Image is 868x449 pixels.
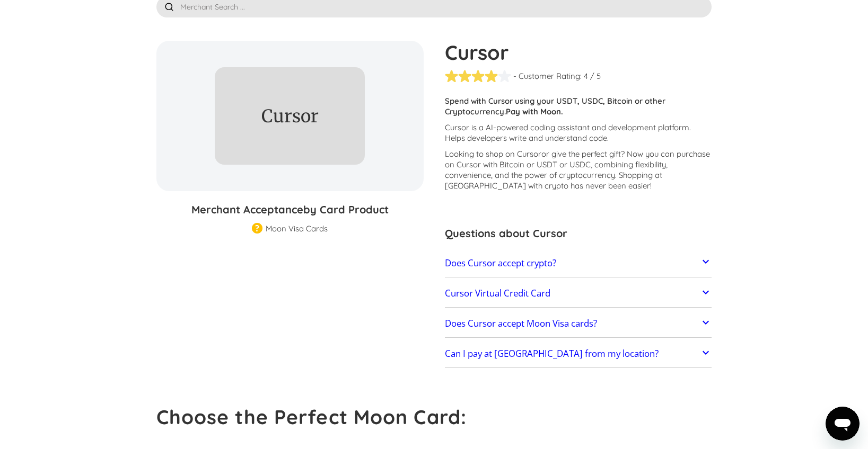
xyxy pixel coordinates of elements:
[584,71,588,82] div: 4
[541,149,621,159] span: or give the perfect gift
[445,149,712,191] p: Looking to shop on Cursor ? Now you can purchase on Cursor with Bitcoin or USDT or USDC, combinin...
[445,41,712,64] h1: Cursor
[445,252,712,274] a: Does Cursor accept crypto?
[445,258,556,268] h2: Does Cursor accept crypto?
[445,226,712,241] h3: Questions about Cursor
[303,203,389,216] span: by Card Product
[445,318,597,329] h2: Does Cursor accept Moon Visa cards?
[513,71,582,82] div: - Customer Rating:
[230,107,349,125] div: Cursor
[506,106,563,116] strong: Pay with Moon.
[445,312,712,335] a: Does Cursor accept Moon Visa cards?
[266,223,328,234] div: Moon Visa Cards
[445,288,550,299] h2: Cursor Virtual Credit Card
[826,407,860,441] iframe: Button to launch messaging window
[156,202,424,218] h3: Merchant Acceptance
[156,405,467,429] strong: Choose the Perfect Moon Card:
[445,96,712,117] p: Spend with Cursor using your USDT, USDC, Bitcoin or other Cryptocurrency.
[445,348,659,359] h2: Can I pay at [GEOGRAPHIC_DATA] from my location?
[590,71,601,82] div: / 5
[445,343,712,365] a: Can I pay at [GEOGRAPHIC_DATA] from my location?
[445,122,712,143] p: Cursor is a AI-powered coding assistant and development platform. Helps developers write and unde...
[445,282,712,304] a: Cursor Virtual Credit Card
